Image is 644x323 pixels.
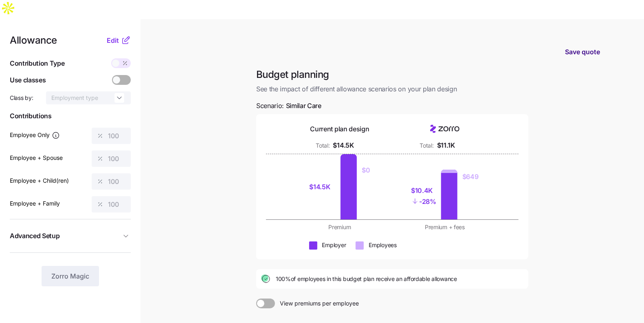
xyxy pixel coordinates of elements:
div: Current plan design [310,124,369,134]
div: Premium [292,223,387,231]
div: Total: [316,142,330,150]
h1: Budget planning [256,68,528,81]
span: Scenario: [256,101,321,111]
div: $14.5K [333,140,354,150]
label: Employee Only [10,131,60,139]
button: Advanced Setup [10,226,131,246]
span: Advanced Setup [10,231,60,241]
span: 100% of employees in this budget plan receive an affordable allowance [276,275,457,283]
span: Edit [107,35,119,45]
span: Zorro Magic [51,271,89,281]
label: Employee + Spouse [10,153,63,162]
button: Edit [107,35,121,45]
span: Contributions [10,111,131,121]
div: $649 [462,172,479,182]
span: Save quote [565,47,600,57]
div: Premium + fees [397,223,492,231]
div: Total: [420,142,433,150]
div: $0 [362,165,370,175]
label: Employee + Family [10,199,60,208]
span: Similar Care [286,101,321,111]
span: Contribution Type [10,58,65,69]
span: See the impact of different allowance scenarios on your plan design [256,84,528,94]
button: Zorro Magic [42,266,99,286]
span: View premiums per employee [275,299,359,308]
span: Use classes [10,75,46,85]
div: $11.1K [437,140,455,150]
span: Allowance [10,35,57,45]
label: Employee + Child(ren) [10,176,69,185]
button: Save quote [558,40,607,63]
div: - 28% [411,196,436,207]
div: $10.4K [411,186,436,196]
div: Employer [322,241,346,249]
div: Employees [369,241,396,249]
span: Class by: [10,94,33,102]
div: $14.5K [309,182,336,192]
